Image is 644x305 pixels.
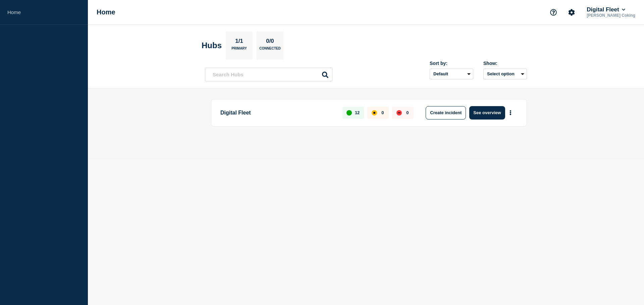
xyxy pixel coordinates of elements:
[506,106,515,119] button: More actions
[469,106,505,120] button: See overview
[372,110,377,116] div: affected
[483,69,527,79] button: Select option
[346,110,352,116] div: up
[430,69,473,79] select: Sort by
[565,5,579,19] button: Account settings
[259,47,280,54] p: Connected
[396,110,402,116] div: down
[585,6,627,13] button: Digital Fleet
[264,38,277,47] p: 0/0
[546,5,560,19] button: Support
[426,106,466,120] button: Create incident
[355,110,360,115] p: 12
[585,13,637,18] p: [PERSON_NAME] Coking
[406,110,409,115] p: 0
[381,110,384,115] p: 0
[483,61,527,66] div: Show:
[231,47,247,54] p: Primary
[202,41,222,50] h2: Hubs
[97,8,115,16] h1: Home
[205,68,332,81] input: Search Hubs
[430,61,473,66] div: Sort by:
[233,38,246,47] p: 1/1
[220,106,335,120] p: Digital Fleet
